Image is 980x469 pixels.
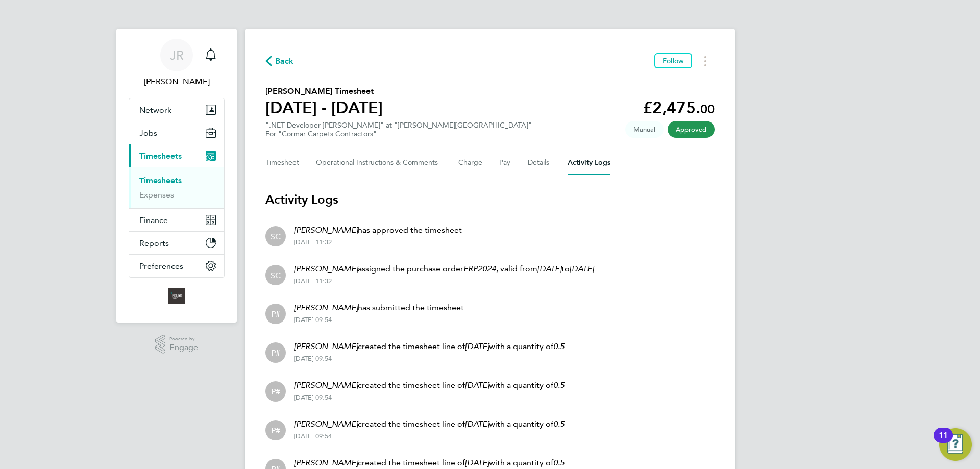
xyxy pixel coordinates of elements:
em: [PERSON_NAME] [294,225,358,235]
div: [DATE] 11:32 [294,277,594,285]
span: SC [271,231,281,242]
p: created the timesheet line of with a quantity of [294,457,565,469]
span: Timesheets [139,151,182,161]
em: [PERSON_NAME] [294,419,358,429]
span: P# [271,386,280,397]
div: Person #445717 [265,342,286,363]
span: This timesheet has been approved. [668,121,715,138]
span: P# [271,347,280,358]
div: Timesheets [129,167,224,208]
span: Preferences [139,261,183,271]
p: created the timesheet line of with a quantity of [294,340,565,353]
a: Timesheets [139,176,182,185]
button: Details [528,151,551,175]
em: 0.5 [553,341,565,351]
em: ERP2024 [463,264,496,274]
nav: Main navigation [116,29,237,323]
button: Timesheets [129,144,224,167]
span: Powered by [169,335,198,343]
button: Charge [458,151,483,175]
div: [DATE] 09:54 [294,393,565,402]
a: Expenses [139,190,174,200]
app-decimal: £2,475. [643,98,715,117]
p: has approved the timesheet [294,224,462,236]
div: [DATE] 09:54 [294,355,565,363]
div: Stuart Cochrane [265,265,286,285]
h1: [DATE] - [DATE] [265,97,383,118]
em: [PERSON_NAME] [294,303,358,312]
em: [PERSON_NAME] [294,264,358,274]
a: Powered byEngage [155,335,199,354]
div: [DATE] 11:32 [294,238,462,246]
h2: [PERSON_NAME] Timesheet [265,85,383,97]
p: created the timesheet line of with a quantity of [294,379,565,391]
a: JR[PERSON_NAME] [129,39,225,88]
div: 11 [939,435,948,449]
em: 0.5 [553,380,565,390]
span: Reports [139,238,169,248]
button: Follow [654,53,692,68]
button: Timesheets Menu [696,53,715,69]
button: Operational Instructions & Comments [316,151,442,175]
div: ".NET Developer [PERSON_NAME]" at "[PERSON_NAME][GEOGRAPHIC_DATA]" [265,121,532,138]
span: 00 [700,102,715,116]
em: [DATE] [570,264,594,274]
span: P# [271,308,280,319]
em: [DATE] [465,380,489,390]
span: James Rogers [129,76,225,88]
em: [PERSON_NAME] [294,341,358,351]
em: [DATE] [465,419,489,429]
div: [DATE] 09:54 [294,432,565,440]
button: Finance [129,209,224,231]
p: created the timesheet line of with a quantity of [294,418,565,430]
div: Stuart Cochrane [265,226,286,246]
button: Activity Logs [568,151,610,175]
span: Network [139,105,171,115]
img: foundtalent-logo-retina.png [168,288,185,304]
span: This timesheet was manually created. [625,121,664,138]
span: Back [275,55,294,67]
em: [DATE] [465,341,489,351]
div: Person #445717 [265,420,286,440]
p: assigned the purchase order , valid from to [294,263,594,275]
h3: Activity Logs [265,191,715,208]
em: [DATE] [465,458,489,467]
em: [PERSON_NAME] [294,458,358,467]
div: Person #445717 [265,304,286,324]
span: SC [271,269,281,281]
button: Network [129,98,224,121]
div: Person #445717 [265,381,286,402]
a: Go to home page [129,288,225,304]
span: Jobs [139,128,157,138]
em: 0.5 [553,419,565,429]
span: Engage [169,343,198,352]
p: has submitted the timesheet [294,302,464,314]
em: [PERSON_NAME] [294,380,358,390]
button: Timesheet [265,151,300,175]
span: Finance [139,215,168,225]
span: P# [271,425,280,436]
button: Preferences [129,255,224,277]
em: 0.5 [553,458,565,467]
button: Reports [129,232,224,254]
div: For "Cormar Carpets Contractors" [265,130,532,138]
span: Follow [663,56,684,65]
button: Jobs [129,121,224,144]
button: Pay [499,151,511,175]
span: JR [170,48,184,62]
div: [DATE] 09:54 [294,316,464,324]
button: Open Resource Center, 11 new notifications [939,428,972,461]
button: Back [265,55,294,67]
em: [DATE] [537,264,561,274]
